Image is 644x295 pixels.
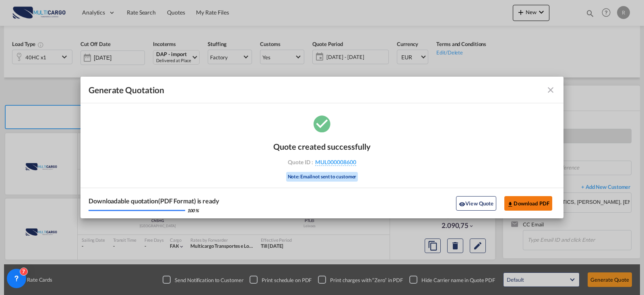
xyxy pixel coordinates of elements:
span: MUL000008600 [315,159,356,166]
md-dialog: Generate Quotation Quote ... [80,77,563,219]
div: Downloadable quotation(PDF Format) is ready [89,197,219,205]
md-icon: icon-close fg-AAA8AD cursor m-0 [546,85,555,95]
div: 100 % [187,207,199,213]
div: Note: Email not sent to customer [286,172,358,182]
md-icon: icon-eye [459,201,465,207]
button: icon-eyeView Quote [456,196,496,211]
div: Quote created successfully [273,142,371,151]
span: Generate Quotation [89,85,164,95]
md-icon: icon-download [507,201,514,207]
div: Quote ID : [275,159,369,166]
button: Download PDF [504,196,552,211]
md-icon: icon-checkbox-marked-circle [312,113,332,134]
